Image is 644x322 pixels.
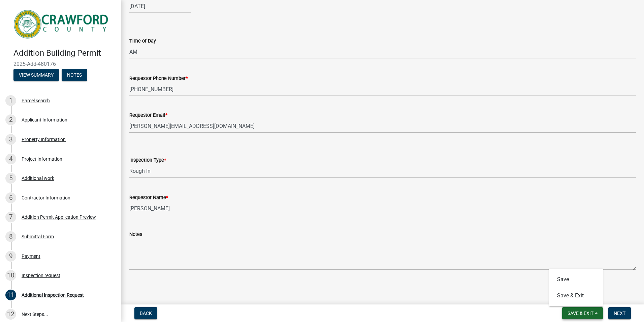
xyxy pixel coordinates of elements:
span: Next [614,311,625,316]
label: Requestor Email [129,113,167,118]
label: Requestor Phone Number [129,76,188,81]
button: View Summary [13,69,59,81]
div: Applicant Information [22,117,67,122]
label: Notes [129,232,142,237]
div: 11 [5,290,16,300]
wm-modal-confirm: Notes [62,73,87,78]
label: Inspection Type [129,158,166,163]
div: Inspection request [22,273,60,278]
span: 2025-Add-480176 [13,61,108,67]
div: 2 [5,114,16,125]
div: Addition Permit Application Preview [22,215,96,219]
span: Save & Exit [568,311,593,316]
div: 5 [5,173,16,184]
div: Submittal Form [22,234,54,239]
button: Notes [62,69,87,81]
h4: Addition Building Permit [13,48,116,58]
button: Save & Exit [549,288,603,304]
div: Contractor Information [22,195,70,200]
div: Payment [22,254,40,259]
label: Requestor Name [129,195,168,200]
div: Parcel search [22,98,50,103]
div: 7 [5,212,16,222]
div: Additional Inspection Request [22,293,84,297]
div: 12 [5,309,16,320]
button: Next [608,307,631,319]
span: Back [140,311,152,316]
img: Crawford County, Georgia [13,7,110,41]
div: Project Information [22,157,62,161]
button: Save [549,271,603,288]
div: 4 [5,154,16,164]
button: Back [134,307,157,319]
div: Save & Exit [549,269,603,306]
div: 1 [5,95,16,106]
div: 3 [5,134,16,145]
button: Save & Exit [562,307,603,319]
div: 6 [5,192,16,203]
label: Time of Day [129,39,156,44]
div: Additional work [22,176,54,181]
div: 9 [5,251,16,262]
div: 10 [5,270,16,281]
div: 8 [5,231,16,242]
div: Property Information [22,137,66,142]
wm-modal-confirm: Summary [13,73,59,78]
